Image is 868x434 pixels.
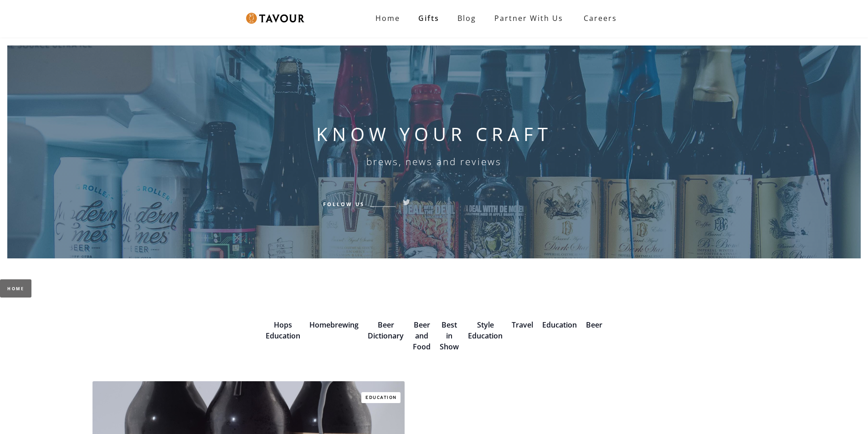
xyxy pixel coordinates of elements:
[366,9,409,27] a: Home
[572,5,624,31] a: Careers
[366,156,502,167] h6: brews, news and reviews
[266,320,300,341] a: Hops Education
[309,320,359,330] a: Homebrewing
[586,320,602,330] a: Beer
[485,9,572,27] a: Partner with Us
[375,13,400,23] strong: Home
[440,320,459,352] a: Best in Show
[368,320,404,341] a: Beer Dictionary
[468,320,503,341] a: Style Education
[448,9,485,27] a: Blog
[323,200,365,208] h6: Follow Us
[361,392,401,403] a: Education
[542,320,577,330] a: Education
[409,9,448,27] a: Gifts
[316,123,552,145] h1: KNOW YOUR CRAFT
[512,320,533,330] a: Travel
[413,320,431,352] a: Beer and Food
[584,9,617,27] strong: Careers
